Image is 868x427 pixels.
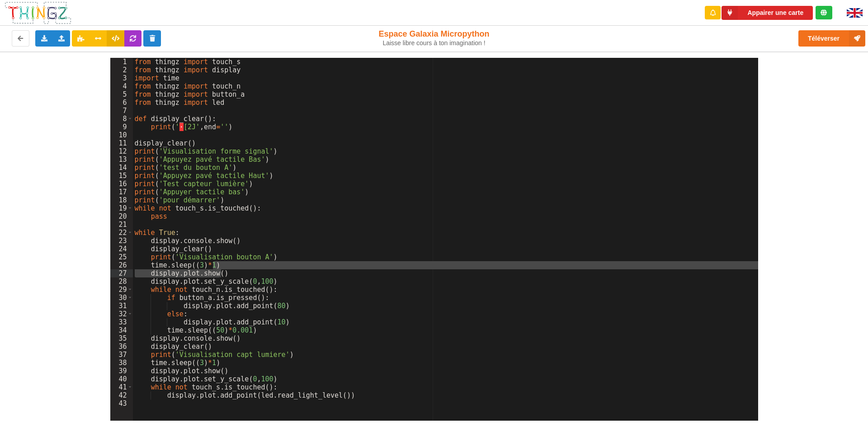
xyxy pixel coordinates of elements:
[4,1,72,25] img: thingz_logo.png
[110,318,133,326] div: 33
[110,180,133,188] div: 16
[110,188,133,196] div: 17
[110,367,133,375] div: 39
[722,6,813,20] button: Appairer une carte
[110,164,133,172] div: 14
[110,229,133,237] div: 22
[110,302,133,310] div: 31
[110,212,133,221] div: 20
[110,351,133,359] div: 37
[110,253,133,261] div: 25
[816,6,832,19] div: Tu es connecté au serveur de création de Thingz
[110,58,133,66] div: 1
[110,326,133,334] div: 34
[110,115,133,123] div: 8
[110,221,133,229] div: 21
[798,30,865,47] button: Téléverser
[110,90,133,99] div: 5
[110,82,133,90] div: 4
[110,375,133,383] div: 40
[110,269,133,277] div: 27
[110,107,133,115] div: 7
[110,277,133,286] div: 28
[110,245,133,253] div: 24
[110,147,133,155] div: 12
[110,66,133,74] div: 2
[110,383,133,391] div: 41
[110,343,133,351] div: 36
[110,139,133,147] div: 11
[110,237,133,245] div: 23
[110,155,133,164] div: 13
[110,74,133,82] div: 3
[110,204,133,212] div: 19
[110,131,133,139] div: 10
[110,261,133,269] div: 26
[110,172,133,180] div: 15
[847,8,863,18] img: gb.png
[110,99,133,107] div: 6
[110,123,133,131] div: 9
[359,29,510,47] div: Espace Galaxia Micropython
[110,310,133,318] div: 32
[110,359,133,367] div: 38
[110,196,133,204] div: 18
[110,391,133,399] div: 42
[110,294,133,302] div: 30
[359,39,510,47] div: Laisse libre cours à ton imagination !
[110,334,133,343] div: 35
[110,286,133,294] div: 29
[110,399,133,408] div: 43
